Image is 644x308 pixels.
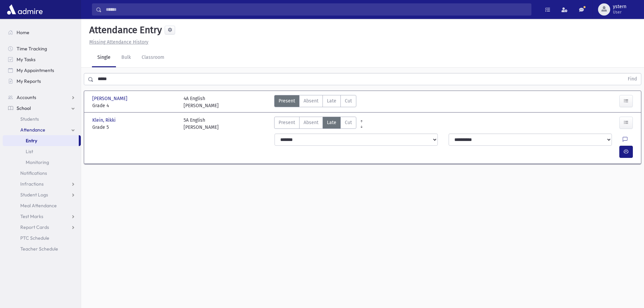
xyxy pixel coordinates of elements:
span: My Tasks [17,56,35,63]
span: Home [17,29,29,35]
span: Attendance [20,127,45,133]
span: Klein, Rikki [92,117,117,124]
a: Meal Attendance [3,200,81,211]
span: Entry [26,138,37,144]
a: Report Cards [3,222,81,233]
u: Missing Attendance History [89,39,148,45]
a: Accounts [3,92,81,103]
span: Infractions [20,181,44,187]
a: Classroom [136,48,170,67]
span: Absent [304,97,318,104]
a: Student Logs [3,189,81,200]
div: AttTypes [274,117,356,131]
span: My Reports [17,78,41,84]
button: Find [624,73,641,85]
span: PTC Schedule [20,235,49,241]
span: ystern [613,4,626,9]
div: 4A English [PERSON_NAME] [184,95,219,109]
a: Notifications [3,168,81,179]
a: Single [92,48,116,67]
a: Missing Attendance History [87,39,148,45]
a: Monitoring [3,157,81,168]
a: Entry [3,135,79,146]
span: Late [327,119,336,126]
span: Students [20,116,39,122]
span: List [26,148,33,155]
span: Accounts [17,94,36,100]
a: Attendance [3,124,81,135]
span: Late [327,97,336,104]
a: My Tasks [3,54,81,65]
span: Cut [345,119,352,126]
span: Student Logs [20,192,48,198]
span: User [613,9,626,15]
a: My Reports [3,76,81,87]
a: List [3,146,81,157]
a: My Appointments [3,65,81,76]
span: Grade 5 [92,124,177,131]
a: Infractions [3,179,81,189]
a: PTC Schedule [3,233,81,243]
a: Students [3,114,81,124]
a: School [3,103,81,114]
a: Test Marks [3,211,81,222]
div: 5A English [PERSON_NAME] [184,117,219,131]
h5: Attendance Entry [87,24,162,36]
a: Time Tracking [3,43,81,54]
span: Notifications [20,170,47,176]
span: My Appointments [17,67,54,73]
span: Report Cards [20,224,49,230]
span: Present [279,97,295,104]
span: [PERSON_NAME] [92,95,129,102]
a: Teacher Schedule [3,243,81,254]
span: Meal Attendance [20,203,57,209]
img: AdmirePro [5,3,44,16]
a: Home [3,27,81,38]
span: Grade 4 [92,102,177,109]
span: Cut [345,97,352,104]
span: School [17,105,31,111]
span: Test Marks [20,213,43,219]
span: Monitoring [26,159,49,165]
span: Teacher Schedule [20,246,58,252]
span: Absent [304,119,318,126]
a: Bulk [116,48,136,67]
span: Present [279,119,295,126]
input: Search [102,3,531,16]
span: Time Tracking [17,46,47,52]
div: AttTypes [274,95,356,109]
